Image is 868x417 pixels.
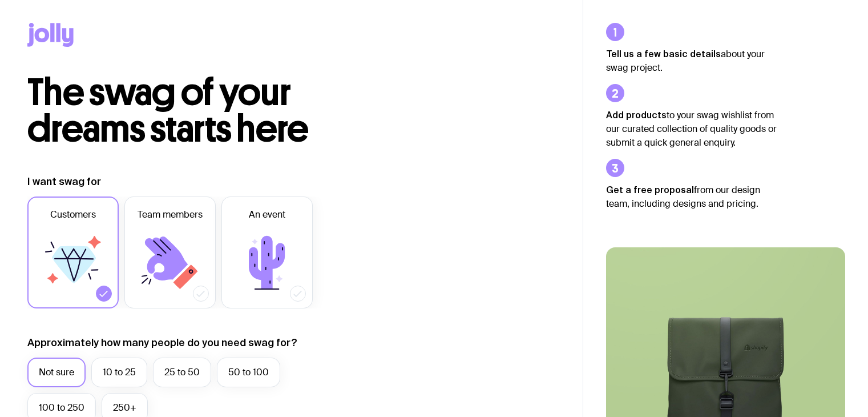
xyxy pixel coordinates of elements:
label: 50 to 100 [217,358,280,387]
label: 10 to 25 [91,358,147,387]
strong: Get a free proposal [606,185,694,195]
label: Approximately how many people do you need swag for? [27,336,297,350]
label: I want swag for [27,175,101,189]
span: Customers [50,208,96,222]
p: from our design team, including designs and pricing. [606,183,777,211]
span: Team members [138,208,203,222]
span: The swag of your dreams starts here [27,70,309,151]
label: Not sure [27,358,86,387]
p: about your swag project. [606,47,777,75]
strong: Add products [606,110,667,120]
strong: Tell us a few basic details [606,49,721,59]
label: 25 to 50 [153,358,211,387]
p: to your swag wishlist from our curated collection of quality goods or submit a quick general enqu... [606,108,777,150]
span: An event [249,208,285,222]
